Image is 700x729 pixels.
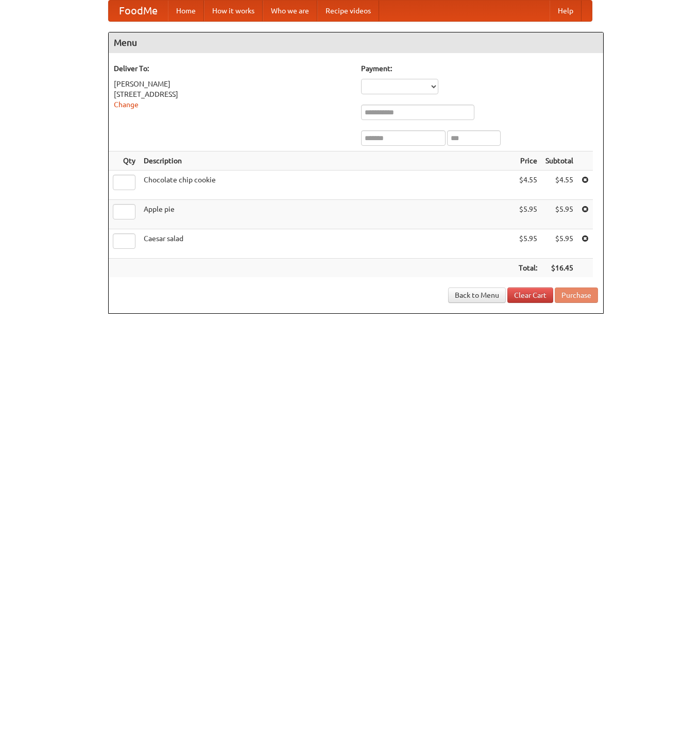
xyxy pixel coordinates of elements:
[361,63,598,74] h5: Payment:
[204,1,263,21] a: How it works
[541,151,577,171] th: Subtotal
[515,200,541,229] td: $5.95
[114,89,351,99] div: [STREET_ADDRESS]
[541,259,577,278] th: $16.45
[140,171,515,200] td: Chocolate chip cookie
[541,200,577,229] td: $5.95
[168,1,204,21] a: Home
[555,287,598,303] button: Purchase
[541,171,577,200] td: $4.55
[140,229,515,259] td: Caesar salad
[317,1,379,21] a: Recipe videos
[507,287,553,303] a: Clear Cart
[114,100,139,109] a: Change
[114,79,351,89] div: [PERSON_NAME]
[515,151,541,171] th: Price
[140,200,515,229] td: Apple pie
[448,287,506,303] a: Back to Menu
[515,229,541,259] td: $5.95
[515,259,541,278] th: Total:
[515,171,541,200] td: $4.55
[550,1,582,21] a: Help
[109,151,140,171] th: Qty
[541,229,577,259] td: $5.95
[140,151,515,171] th: Description
[114,63,351,74] h5: Deliver To:
[109,32,603,53] h4: Menu
[263,1,317,21] a: Who we are
[109,1,168,21] a: FoodMe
